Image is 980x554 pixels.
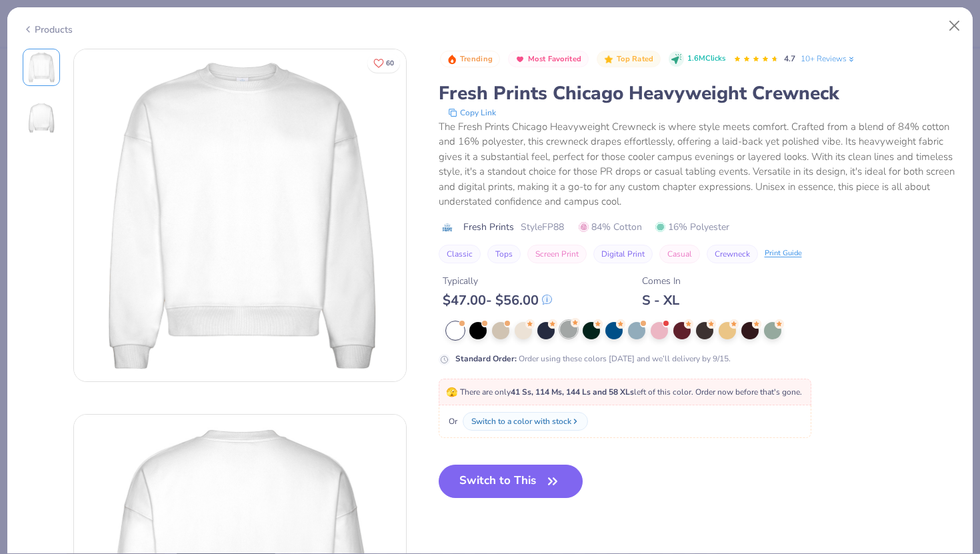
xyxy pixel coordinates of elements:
[446,387,802,397] span: There are only left of this color. Order now before that's gone.
[597,51,661,68] button: Badge Button
[440,51,500,68] button: Badge Button
[527,245,587,263] button: Screen Print
[74,49,406,381] img: Front
[471,415,571,427] div: Switch to a color with stock
[579,220,642,234] span: 84% Cotton
[463,220,514,234] span: Fresh Prints
[508,51,589,68] button: Badge Button
[603,54,614,65] img: Top Rated sort
[515,54,525,65] img: Most Favorited sort
[439,81,958,106] div: Fresh Prints Chicago Heavyweight Crewneck
[439,465,583,498] button: Switch to This
[443,292,552,309] div: $ 47.00 - $ 56.00
[687,53,725,65] span: 1.6M Clicks
[439,119,958,209] div: The Fresh Prints Chicago Heavyweight Crewneck is where style meets comfort. Crafted from a blend ...
[655,220,729,234] span: 16% Polyester
[439,245,481,263] button: Classic
[460,55,493,63] span: Trending
[444,106,500,119] button: copy to clipboard
[593,245,653,263] button: Digital Print
[367,53,400,73] button: Like
[455,353,731,365] div: Order using these colors [DATE] and we’ll delivery by 9/15.
[25,102,57,134] img: Back
[765,248,802,259] div: Print Guide
[511,387,634,397] strong: 41 Ss, 114 Ms, 144 Ls and 58 XLs
[642,292,681,309] div: S - XL
[446,386,457,399] span: 🫣
[487,245,521,263] button: Tops
[528,55,581,63] span: Most Favorited
[707,245,758,263] button: Crewneck
[439,222,457,233] img: brand logo
[25,51,57,83] img: Front
[455,353,517,364] strong: Standard Order :
[617,55,654,63] span: Top Rated
[801,53,856,65] a: 10+ Reviews
[784,53,795,64] span: 4.7
[447,54,457,65] img: Trending sort
[463,412,588,431] button: Switch to a color with stock
[23,23,73,37] div: Products
[659,245,700,263] button: Casual
[642,274,681,288] div: Comes In
[446,415,457,427] span: Or
[942,13,967,39] button: Close
[733,49,779,70] div: 4.7 Stars
[443,274,552,288] div: Typically
[386,60,394,67] span: 60
[521,220,564,234] span: Style FP88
